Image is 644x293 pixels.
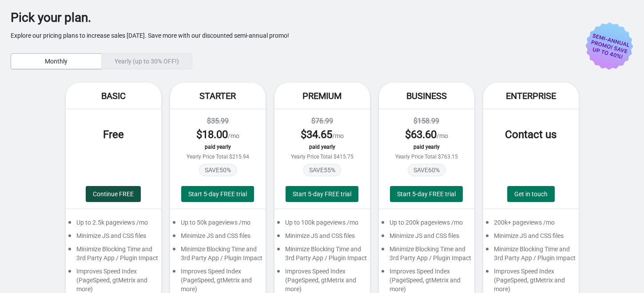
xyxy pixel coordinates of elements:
div: Minimize JS and CSS files [66,231,161,245]
div: Starter [170,83,266,109]
div: $35.99 [179,116,257,127]
div: /mo [388,127,465,142]
div: Yearly Price Total $763.15 [388,154,465,160]
span: Start 5-day FREE trial [188,190,247,198]
div: Minimize JS and CSS files [170,231,266,245]
span: Contact us [505,128,557,141]
div: /mo [179,127,257,142]
div: Minimize JS and CSS files [274,231,370,245]
span: Free [103,128,124,141]
div: Minimize Blocking Time and 3rd Party App / Plugin Impact [66,245,161,267]
div: Minimize Blocking Time and 3rd Party App / Plugin Impact [379,245,474,267]
div: paid yearly [179,144,257,150]
span: Monthly [45,58,68,65]
div: Up to 2.5k pageviews /mo [66,218,161,231]
div: Up to 200k pageviews /mo [379,218,474,231]
div: Minimize JS and CSS files [483,231,579,245]
button: Start 5-day FREE trial [181,186,254,202]
a: Get in touch [507,186,555,202]
span: $ 34.65 [301,128,332,141]
span: $ 18.00 [196,128,228,141]
div: /mo [283,127,361,142]
button: Monthly [11,53,102,69]
div: Minimize Blocking Time and 3rd Party App / Plugin Impact [170,245,266,267]
span: Start 5-day FREE trial [397,190,456,198]
div: paid yearly [388,144,465,150]
span: $ 63.60 [405,128,437,141]
div: $76.99 [283,116,361,127]
button: Start 5-day FREE trial [286,186,358,202]
p: Explore our pricing plans to increase sales [DATE]. Save more with our discounted semi-annual promo! [11,31,607,40]
div: $158.99 [388,116,465,127]
button: Start 5-day FREE trial [390,186,463,202]
div: Yearly Price Total $415.75 [283,154,361,160]
span: Start 5-day FREE trial [293,190,351,198]
div: Pick your plan. [11,13,607,22]
span: SAVE 60 % [408,164,445,176]
div: Up to 50k pageviews /mo [170,218,266,231]
div: 200k+ pageviews /mo [483,218,579,231]
div: Basic [66,83,161,109]
div: Business [379,83,474,109]
div: Minimize Blocking Time and 3rd Party App / Plugin Impact [274,245,370,267]
div: Yearly Price Total $215.94 [179,154,257,160]
div: Minimize JS and CSS files [379,231,474,245]
span: SAVE 50 % [199,164,237,176]
img: price-promo-badge-d5c1d69d.svg [585,22,633,70]
div: Premium [274,83,370,109]
span: SAVE 55 % [303,164,341,176]
div: paid yearly [283,144,361,150]
button: Continue FREE [86,186,141,202]
span: Get in touch [514,190,548,198]
span: Continue FREE [93,190,134,198]
div: Minimize Blocking Time and 3rd Party App / Plugin Impact [483,245,579,267]
div: Enterprise [483,83,579,109]
div: Up to 100k pageviews /mo [274,218,370,231]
